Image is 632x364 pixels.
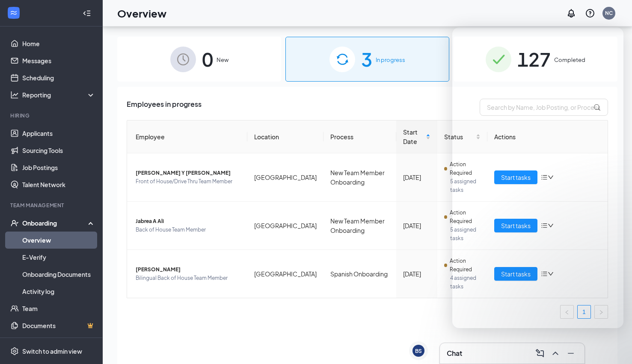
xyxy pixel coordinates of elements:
svg: Settings [10,347,19,355]
svg: UserCheck [10,219,19,227]
a: SurveysCrown [22,334,95,351]
td: Spanish Onboarding [323,250,396,298]
a: Messages [22,52,95,69]
a: Activity log [22,283,95,300]
div: BS [415,347,422,355]
div: Onboarding [22,219,88,227]
button: ChevronUp [549,346,562,360]
a: Scheduling [22,69,95,86]
span: Status [444,132,474,141]
svg: ComposeMessage [535,348,545,358]
th: Employee [127,120,247,153]
div: Switch to admin view [22,347,82,355]
span: 3 [361,44,372,74]
div: [DATE] [403,269,431,279]
svg: ChevronUp [550,348,561,358]
span: 0 [202,44,213,74]
h3: Chat [447,349,462,358]
span: Action Required [450,208,481,226]
span: New [217,56,228,64]
iframe: Intercom live chat [452,27,623,328]
a: DocumentsCrown [22,317,95,334]
span: Start Date [403,127,424,146]
span: Action Required [450,160,481,177]
span: [PERSON_NAME] [136,265,240,274]
svg: Collapse [83,9,91,18]
span: Back of House Team Member [136,226,240,234]
a: Applicants [22,125,95,142]
button: ComposeMessage [533,346,547,360]
div: Hiring [10,112,94,119]
span: Front of House/Drive Thru Team Member [136,177,240,186]
svg: QuestionInfo [585,8,595,18]
th: Status [437,120,487,153]
span: Action Required [450,257,481,274]
div: [DATE] [403,173,431,182]
a: Job Postings [22,159,95,176]
div: Reporting [22,91,96,99]
svg: Minimize [566,348,576,358]
td: [GEOGRAPHIC_DATA] [247,153,323,202]
td: New Team Member Onboarding [323,153,396,202]
a: Overview [22,232,95,249]
a: Home [22,35,95,52]
svg: Analysis [10,91,19,99]
th: Location [247,120,323,153]
span: 4 assigned tasks [450,274,481,291]
div: Team Management [10,202,94,209]
span: Jabrea A Ali [136,217,240,226]
a: E-Verify [22,249,95,266]
th: Process [323,120,396,153]
div: [DATE] [403,221,431,230]
a: Onboarding Documents [22,266,95,283]
td: [GEOGRAPHIC_DATA] [247,250,323,298]
h1: Overview [117,6,166,21]
a: Sourcing Tools [22,142,95,159]
iframe: Intercom live chat [603,335,623,355]
span: Bilingual Back of House Team Member [136,274,240,282]
div: NC [605,9,613,17]
td: [GEOGRAPHIC_DATA] [247,202,323,250]
svg: WorkstreamLogo [9,9,18,17]
td: New Team Member Onboarding [323,202,396,250]
span: In progress [376,56,405,64]
span: 5 assigned tasks [450,177,481,194]
a: Talent Network [22,176,95,193]
span: [PERSON_NAME] Y [PERSON_NAME] [136,169,240,177]
a: Team [22,300,95,317]
button: Minimize [564,346,578,360]
span: 5 assigned tasks [450,226,481,243]
span: Employees in progress [127,99,202,116]
svg: Notifications [566,8,576,18]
